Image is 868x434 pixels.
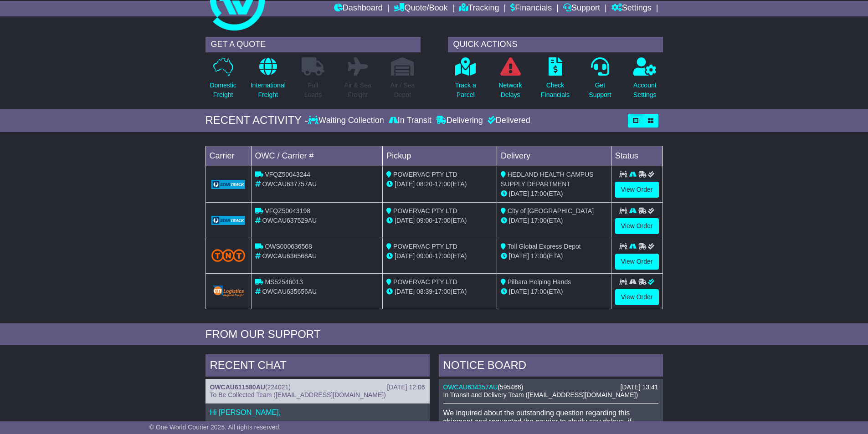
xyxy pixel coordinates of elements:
a: View Order [615,254,659,270]
span: [DATE] [395,217,415,224]
span: To Be Collected Team ([EMAIL_ADDRESS][DOMAIN_NAME]) [210,391,386,398]
a: Quote/Book [394,1,447,16]
span: POWERVAC PTY LTD [393,278,457,286]
span: OWCAU637757AU [262,180,317,188]
span: [DATE] [509,190,529,197]
span: Toll Global Express Depot [508,243,581,250]
span: HEDLAND HEALTH CAMPUS SUPPLY DEPARTMENT [501,171,594,188]
span: © One World Courier 2025. All rights reserved. [149,424,281,431]
a: DomesticFreight [209,57,236,105]
img: GetCarrierServiceLogo [211,285,246,297]
span: 17:00 [435,252,451,260]
p: Network Delays [498,81,522,100]
div: ( ) [210,383,425,391]
div: ( ) [443,383,658,391]
a: View Order [615,218,659,234]
div: In Transit [386,116,434,126]
div: RECENT CHAT [205,354,430,379]
p: Track a Parcel [455,81,476,100]
span: [DATE] [395,288,415,295]
p: Air & Sea Freight [344,81,371,100]
a: NetworkDelays [498,57,522,105]
span: 17:00 [531,288,547,295]
div: Delivering [434,116,485,126]
img: GetCarrierServiceLogo [211,216,246,225]
span: OWS000636568 [265,243,312,250]
span: MS52546013 [265,278,303,286]
span: 595466 [500,383,521,391]
span: [DATE] [509,252,529,260]
span: 17:00 [435,217,451,224]
img: GetCarrierServiceLogo [211,180,246,189]
span: POWERVAC PTY LTD [393,207,457,214]
span: [DATE] [395,252,415,260]
span: 17:00 [531,190,547,197]
span: 08:20 [416,180,432,188]
div: FROM OUR SUPPORT [205,328,663,341]
span: City of [GEOGRAPHIC_DATA] [508,207,594,214]
div: (ETA) [501,189,607,199]
td: Status [611,146,663,166]
p: Hi [PERSON_NAME], [210,408,425,417]
p: Domestic Freight [210,81,236,100]
a: View Order [615,289,659,305]
span: VFQZ50043244 [265,171,310,178]
p: Check Financials [541,81,570,100]
a: AccountSettings [633,57,657,105]
span: POWERVAC PTY LTD [393,243,457,250]
a: Dashboard [334,1,383,16]
img: TNT_Domestic.png [211,249,246,261]
span: [DATE] [509,217,529,224]
div: (ETA) [501,216,607,225]
span: [DATE] [509,288,529,295]
div: RECENT ACTIVITY - [205,114,308,127]
span: 08:39 [416,288,432,295]
div: [DATE] 12:06 [387,383,425,391]
td: OWC / Carrier # [251,146,383,166]
a: Settings [611,1,652,16]
a: OWCAU634357AU [443,383,498,391]
p: International Freight [251,81,286,100]
p: Get Support [589,81,611,100]
span: OWCAU636568AU [262,252,317,260]
a: CheckFinancials [540,57,570,105]
div: Waiting Collection [308,116,386,126]
p: Account Settings [633,81,657,100]
div: (ETA) [501,251,607,261]
span: 09:00 [416,217,432,224]
a: Track aParcel [455,57,477,105]
div: GET A QUOTE [205,37,421,52]
div: - (ETA) [386,287,493,296]
span: 17:00 [435,288,451,295]
div: - (ETA) [386,179,493,189]
span: 17:00 [531,252,547,260]
span: Pilbara Helping Hands [508,278,571,286]
a: InternationalFreight [250,57,286,105]
div: QUICK ACTIONS [448,37,663,52]
p: Full Loads [302,81,324,100]
span: 17:00 [435,180,451,188]
a: Support [563,1,600,16]
span: VFQZ50043198 [265,207,310,214]
span: OWCAU635656AU [262,288,317,295]
span: 224021 [267,383,289,391]
div: [DATE] 13:41 [620,383,658,391]
td: Pickup [383,146,497,166]
td: Carrier [205,146,251,166]
td: Delivery [497,146,611,166]
a: GetSupport [588,57,611,105]
a: OWCAU611580AU [210,383,265,391]
span: OWCAU637529AU [262,217,317,224]
span: 09:00 [416,252,432,260]
div: - (ETA) [386,251,493,261]
span: 17:00 [531,217,547,224]
div: Delivered [485,116,530,126]
div: (ETA) [501,287,607,296]
a: Financials [510,1,552,16]
a: View Order [615,182,659,198]
div: NOTICE BOARD [439,354,663,379]
span: [DATE] [395,180,415,188]
a: Tracking [459,1,499,16]
div: - (ETA) [386,216,493,225]
p: Air / Sea Depot [390,81,415,100]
